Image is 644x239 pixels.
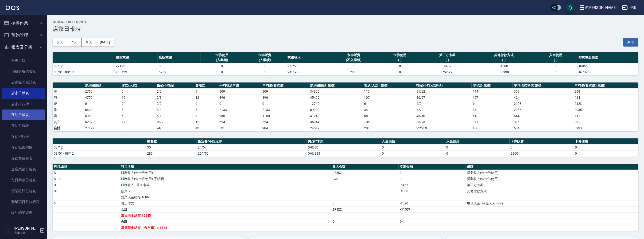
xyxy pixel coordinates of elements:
td: 0 [329,63,378,69]
td: 5848 [513,125,573,131]
th: 指定/不指定(累積) [415,82,472,89]
td: 48 / 10 [415,113,472,119]
table: a dense table [53,82,638,131]
td: 12 [194,94,218,101]
td: 7 [194,113,218,119]
td: 9 [120,88,155,94]
td: 0 [510,144,574,150]
th: 卡券販賣 [510,138,574,145]
th: 支出金額 [399,164,466,170]
button: 名[PERSON_NAME] [577,3,618,12]
td: 114 [472,88,513,94]
td: 2035 [513,107,573,113]
td: 服務收入(含卡券使用)_手續費 [120,176,331,182]
td: 服務收入(含卡券使用) [120,170,331,176]
td: 0 [84,101,120,107]
th: 客項次(累積) [472,82,513,89]
td: 其它 [53,119,84,125]
td: 396 [261,94,309,101]
td: 洗 [53,88,84,94]
td: 305 [513,88,573,94]
a: 店家區間累計表 [2,77,45,88]
td: 308 [573,88,638,94]
td: 34800 [309,88,363,94]
td: 4750 [84,94,120,101]
div: 名[PERSON_NAME] [585,5,617,11]
td: 6900 [84,113,120,119]
a: 互助日報表 [2,110,45,120]
td: 合計 [120,206,331,212]
td: 27122 [84,125,120,131]
td: 6762 [158,69,201,75]
td: 0 [445,150,510,157]
td: 0 [399,219,466,225]
th: 入金使用 [445,138,510,145]
td: 6 / 3 [155,88,194,94]
td: 12 [194,119,218,125]
a: 消費分析儀表板 [2,66,45,77]
td: 0 [194,101,218,107]
td: 9 / 3 [155,94,194,101]
th: 指定客/不指定客 [197,138,307,145]
button: 前天 [53,38,67,47]
th: 類別總業績 [84,82,120,89]
td: 當日現金結存:15545 [120,212,331,219]
td: 32 / 2 [415,107,472,113]
td: 80 / 27 [415,94,472,101]
img: Logo [6,4,19,10]
td: 3 [194,107,218,113]
td: A1 [53,170,120,176]
td: 9 [194,88,218,94]
td: 30 [120,125,155,131]
button: save [566,3,575,12]
td: -11577 [399,206,466,212]
td: 6 [120,113,155,119]
th: 指定/不指定 [155,82,194,89]
td: 第三方卡券 [466,182,638,188]
th: 備註 [466,164,638,170]
td: 0 [201,69,244,75]
td: 0 [243,69,286,75]
table: a dense table [53,52,638,75]
button: 今天 [82,38,96,47]
td: 35044 [309,119,363,125]
th: 科目編號 [53,164,120,170]
td: 41240 [309,113,363,119]
a: 全店業績分析表 [2,164,45,175]
td: 0 [399,176,466,182]
td: 245195 [286,69,329,75]
td: 12740 [309,101,363,107]
td: 3 / 0 [155,107,194,113]
td: 0 [201,63,244,69]
td: 2035 [573,107,638,113]
div: (入業績) [244,58,285,63]
td: 營業收入(含卡券使用) [466,176,638,182]
td: 111 [472,119,513,125]
td: 424 [573,94,638,101]
td: 其他付款方式 [466,188,638,194]
td: 當日現金結存（含自購）:15545 [120,225,331,231]
a: 報表目錄 [2,55,45,66]
td: D1 [53,182,120,188]
a: 營業統計分析表 [2,186,45,196]
div: (-) [380,58,420,63]
td: 5 / 1 [155,113,194,119]
td: 0/0/30 [307,144,381,150]
td: 0 [534,69,577,75]
td: 員工借支 [120,200,331,206]
td: 0 [574,150,638,157]
td: 0 [399,170,466,176]
td: -29679 [421,69,473,75]
td: 08/12 [53,63,115,69]
td: A1.1 [53,176,120,182]
td: 12 [120,119,155,125]
div: 其他付款方式 [474,53,533,58]
td: 10 / 2 [155,119,194,125]
td: 283 [146,150,197,157]
td: 0 [381,144,445,150]
th: 入金儲值 [381,138,445,145]
th: 客項次 [194,82,218,89]
td: G1 [53,188,120,194]
th: 單均價(客次價)(累積) [573,82,638,89]
a: 設計師日報表 [2,218,45,229]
